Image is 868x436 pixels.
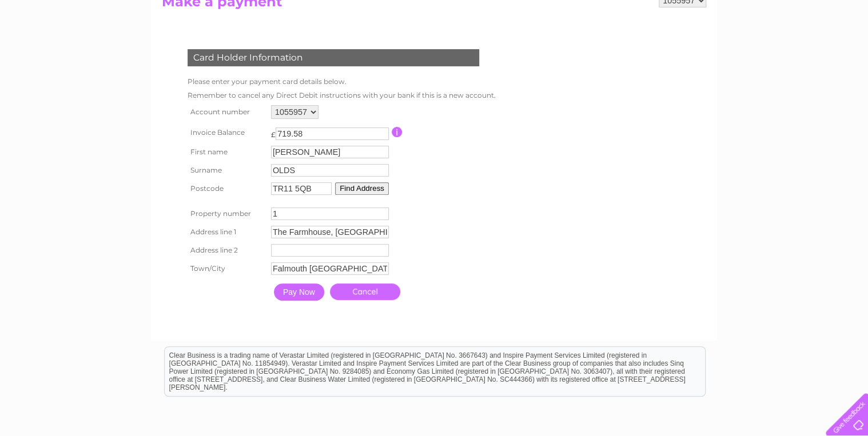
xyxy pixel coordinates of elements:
th: Postcode [185,179,268,198]
a: Contact [792,49,820,57]
td: Remember to cancel any Direct Debit instructions with your bank if this is a new account. [185,89,499,102]
a: Water [667,49,688,57]
button: Find Address [335,182,389,195]
a: Cancel [330,283,400,300]
input: Information [392,127,403,137]
a: Log out [830,49,857,57]
th: Account number [185,102,268,122]
a: Telecoms [727,49,762,57]
input: Pay Now [274,283,324,301]
a: Energy [695,49,720,57]
div: Card Holder Information [188,49,479,66]
th: Address line 1 [185,223,268,241]
div: Clear Business is a trading name of Verastar Limited (registered in [GEOGRAPHIC_DATA] No. 3667643... [165,6,705,55]
th: Surname [185,161,268,179]
th: First name [185,143,268,161]
td: £ [271,125,276,139]
th: Invoice Balance [185,122,268,143]
th: Property number [185,205,268,223]
a: Blog [769,49,785,57]
th: Town/City [185,259,268,278]
th: Address line 2 [185,241,268,259]
a: 0333 014 3131 [652,6,731,20]
td: Please enter your payment card details below. [185,75,499,89]
img: logo.png [30,30,89,65]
